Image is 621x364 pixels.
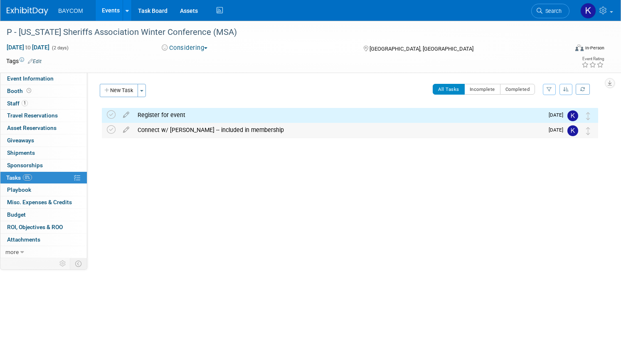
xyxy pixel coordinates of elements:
[464,84,500,95] button: Incomplete
[7,7,48,15] img: ExhibitDay
[549,112,567,118] span: [DATE]
[6,57,42,65] td: Tags
[576,84,590,95] a: Refresh
[25,88,33,94] span: Booth not reserved yet
[586,112,590,120] i: Move task
[0,98,87,110] a: Staff1
[7,211,26,218] span: Budget
[582,57,604,61] div: Event Rating
[7,199,72,205] span: Misc. Expenses & Credits
[500,84,535,95] button: Completed
[0,73,87,85] a: Event Information
[531,4,569,18] a: Search
[58,7,83,14] span: BAYCOM
[0,246,87,258] a: more
[7,112,58,119] span: Travel Reservations
[370,46,473,52] span: [GEOGRAPHIC_DATA], [GEOGRAPHIC_DATA]
[0,172,87,184] a: Tasks0%
[542,8,562,14] span: Search
[119,126,133,134] a: edit
[7,75,54,82] span: Event Information
[0,147,87,159] a: Shipments
[567,125,578,136] img: Kayla Novak
[0,134,87,147] a: Giveaways
[51,45,69,51] span: (2 days)
[159,44,211,52] button: Considering
[7,88,33,94] span: Booth
[70,258,87,269] td: Toggle Event Tabs
[133,123,544,137] div: Connect w/ [PERSON_NAME] -- included in membership
[100,84,138,97] button: New Task
[0,110,87,122] a: Travel Reservations
[567,110,578,121] img: Kayla Novak
[56,258,70,269] td: Personalize Event Tab Strip
[6,174,32,181] span: Tasks
[7,149,35,156] span: Shipments
[0,184,87,196] a: Playbook
[0,234,87,246] a: Attachments
[0,85,87,97] a: Booth
[0,221,87,233] a: ROI, Objectives & ROO
[119,111,133,119] a: edit
[515,43,604,56] div: Event Format
[575,44,584,51] img: Format-Inperson.png
[586,127,590,135] i: Move task
[0,159,87,171] a: Sponsorships
[7,236,40,243] span: Attachments
[4,25,554,40] div: P - [US_STATE] Sheriffs Association Winter Conference (MSA)
[7,100,28,107] span: Staff
[5,249,19,255] span: more
[24,44,32,51] span: to
[0,196,87,208] a: Misc. Expenses & Credits
[7,162,43,169] span: Sponsorships
[7,224,63,230] span: ROI, Objectives & ROO
[22,100,28,106] span: 1
[0,209,87,221] a: Budget
[133,108,544,122] div: Register for event
[28,59,42,64] a: Edit
[433,84,465,95] button: All Tasks
[549,127,567,133] span: [DATE]
[0,122,87,134] a: Asset Reservations
[585,45,604,51] div: In-Person
[580,3,596,19] img: Kayla Novak
[7,186,31,193] span: Playbook
[6,44,50,51] span: [DATE] [DATE]
[7,125,57,131] span: Asset Reservations
[7,137,34,144] span: Giveaways
[23,174,32,181] span: 0%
